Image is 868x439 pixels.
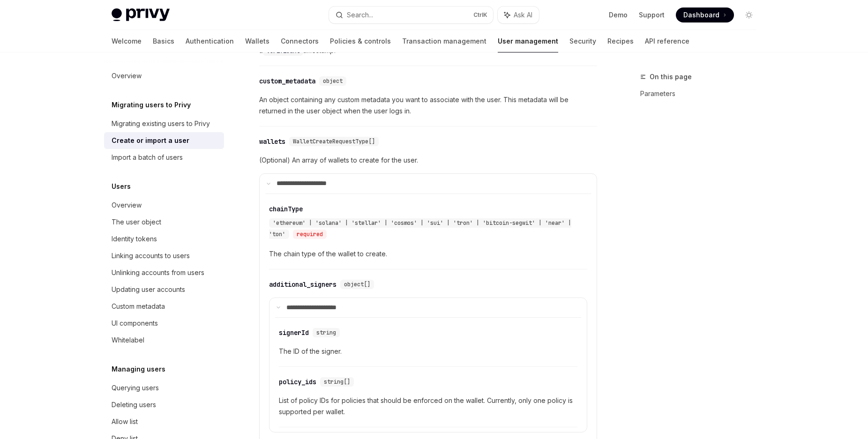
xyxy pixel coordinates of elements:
[281,30,319,52] a: Connectors
[104,115,224,132] a: Migrating existing users to Privy
[293,230,327,239] div: required
[259,76,315,86] div: custom_metadata
[112,382,159,394] div: Querying users
[279,328,309,337] div: signerId
[323,77,343,85] span: object
[279,377,316,387] div: policy_ids
[112,416,138,427] div: Allow list
[293,138,375,145] span: WalletCreateRequestType[]
[259,137,285,146] div: wallets
[112,250,190,261] div: Linking accounts to users
[104,247,224,264] a: Linking accounts to users
[344,281,370,288] span: object[]
[112,99,191,111] h5: Migrating users to Privy
[112,152,183,163] div: Import a batch of users
[498,7,539,23] button: Ask AI
[324,378,350,386] span: string[]
[112,118,210,129] div: Migrating existing users to Privy
[112,364,165,375] h5: Managing users
[245,30,269,52] a: Wallets
[569,30,596,52] a: Security
[259,94,597,117] span: An object containing any custom metadata you want to associate with the user. This metadata will ...
[104,396,224,413] a: Deleting users
[104,149,224,166] a: Import a batch of users
[279,346,577,357] span: The ID of the signer.
[112,233,157,245] div: Identity tokens
[609,10,628,20] a: Demo
[639,10,665,20] a: Support
[329,7,493,23] button: Search...CtrlK
[607,30,634,52] a: Recipes
[279,395,577,417] span: List of policy IDs for policies that should be enforced on the wallet. Currently, only one policy...
[741,7,756,22] button: Toggle dark mode
[650,71,692,82] span: On this page
[112,399,156,410] div: Deleting users
[640,86,764,101] a: Parameters
[104,264,224,281] a: Unlinking accounts from users
[104,379,224,396] a: Querying users
[269,204,303,214] div: chainType
[104,281,224,298] a: Updating user accounts
[676,7,734,22] a: Dashboard
[347,9,373,21] div: Search...
[112,267,204,278] div: Unlinking accounts from users
[112,8,170,22] img: light logo
[104,332,224,349] a: Whitelabel
[104,214,224,231] a: The user object
[112,70,142,82] div: Overview
[104,197,224,214] a: Overview
[473,11,487,19] span: Ctrl K
[645,30,689,52] a: API reference
[112,181,131,192] h5: Users
[104,231,224,247] a: Identity tokens
[104,132,224,149] a: Create or import a user
[259,155,597,166] span: (Optional) An array of wallets to create for the user.
[112,216,161,228] div: The user object
[112,301,165,312] div: Custom metadata
[269,248,587,260] span: The chain type of the wallet to create.
[402,30,486,52] a: Transaction management
[112,200,142,211] div: Overview
[104,413,224,430] a: Allow list
[112,335,144,346] div: Whitelabel
[330,30,391,52] a: Policies & controls
[112,30,142,52] a: Welcome
[104,298,224,315] a: Custom metadata
[316,329,336,336] span: string
[104,67,224,84] a: Overview
[269,280,337,289] div: additional_signers
[186,30,234,52] a: Authentication
[112,135,189,146] div: Create or import a user
[683,10,719,20] span: Dashboard
[153,30,174,52] a: Basics
[514,10,532,20] span: Ask AI
[269,219,571,238] span: 'ethereum' | 'solana' | 'stellar' | 'cosmos' | 'sui' | 'tron' | 'bitcoin-segwit' | 'near' | 'ton'
[104,315,224,332] a: UI components
[498,30,558,52] a: User management
[112,284,185,295] div: Updating user accounts
[112,318,158,329] div: UI components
